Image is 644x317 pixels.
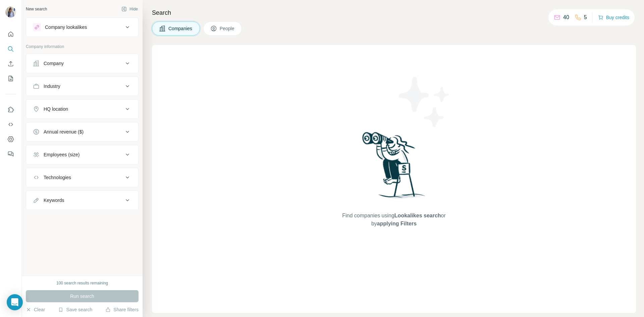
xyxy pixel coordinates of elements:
[5,133,16,145] button: Dashboard
[598,13,629,22] button: Buy credits
[359,130,429,205] img: Surfe Illustration - Woman searching with binoculars
[44,197,64,204] div: Keywords
[584,13,587,21] p: 5
[5,104,16,116] button: Use Surfe on LinkedIn
[44,151,79,158] div: Employees (size)
[5,28,16,40] button: Quick start
[58,306,92,313] button: Save search
[44,106,68,112] div: HQ location
[44,128,84,135] div: Annual revenue ($)
[5,72,16,85] button: My lists
[340,212,447,228] span: Find companies using or by
[45,24,87,31] div: Company lookalikes
[377,221,417,226] span: applying Filters
[105,306,139,313] button: Share filters
[44,83,60,90] div: Industry
[26,306,45,313] button: Clear
[7,294,23,310] div: Open Intercom Messenger
[26,6,47,12] div: New search
[26,19,138,35] button: Company lookalikes
[56,280,108,286] div: 100 search results remaining
[44,60,64,67] div: Company
[220,25,235,32] span: People
[5,58,16,70] button: Enrich CSV
[5,43,16,55] button: Search
[117,4,143,14] button: Hide
[26,101,138,117] button: HQ location
[26,78,138,94] button: Industry
[152,8,636,17] h4: Search
[5,148,16,160] button: Feedback
[44,174,71,181] div: Technologies
[5,118,16,130] button: Use Surfe API
[26,169,138,186] button: Technologies
[563,13,569,21] p: 40
[26,147,138,163] button: Employees (size)
[26,124,138,140] button: Annual revenue ($)
[5,7,16,17] img: Avatar
[394,72,454,132] img: Surfe Illustration - Stars
[394,213,441,218] span: Lookalikes search
[26,44,139,50] p: Company information
[26,192,138,208] button: Keywords
[26,55,138,71] button: Company
[168,25,193,32] span: Companies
